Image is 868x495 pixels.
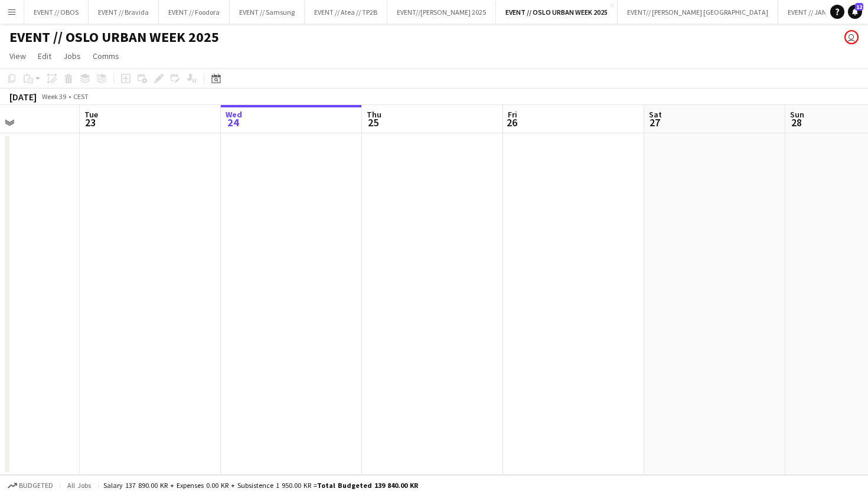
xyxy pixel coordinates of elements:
span: 26 [506,116,517,129]
span: 23 [83,116,98,129]
button: EVENT // JANUAR 2026 [778,1,864,24]
span: Comms [93,51,119,61]
span: 24 [224,116,242,129]
span: Jobs [63,51,81,61]
button: EVENT // Foodora [159,1,230,24]
app-user-avatar: Johanne Holmedahl [844,30,859,44]
div: Salary 137 890.00 KR + Expenses 0.00 KR + Subsistence 1 950.00 KR = [103,481,418,490]
span: Total Budgeted 139 840.00 KR [317,481,418,490]
button: Budgeted [6,479,55,492]
div: CEST [73,92,89,101]
span: Wed [226,109,242,120]
span: View [9,51,26,61]
a: View [5,48,31,64]
button: EVENT // Atea // TP2B [305,1,387,24]
span: 27 [647,116,662,129]
button: EVENT // Bravida [89,1,159,24]
button: EVENT // OBOS [24,1,89,24]
span: 25 [365,116,381,129]
button: EVENT // OSLO URBAN WEEK 2025 [496,1,618,24]
span: Budgeted [19,481,53,490]
span: Edit [38,51,51,61]
a: Edit [33,48,56,64]
span: All jobs [65,481,93,490]
a: Jobs [58,48,86,64]
span: Tue [84,109,98,120]
a: 12 [848,5,862,19]
span: Sat [649,109,662,120]
div: [DATE] [9,91,37,103]
span: 28 [788,116,804,129]
span: 12 [855,3,863,11]
button: EVENT//[PERSON_NAME] 2025 [387,1,496,24]
span: Fri [508,109,517,120]
h1: EVENT // OSLO URBAN WEEK 2025 [9,28,219,46]
span: Sun [790,109,804,120]
a: Comms [88,48,124,64]
button: EVENT // Samsung [230,1,305,24]
span: Week 39 [39,92,68,101]
button: EVENT// [PERSON_NAME] [GEOGRAPHIC_DATA] [618,1,778,24]
span: Thu [367,109,381,120]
